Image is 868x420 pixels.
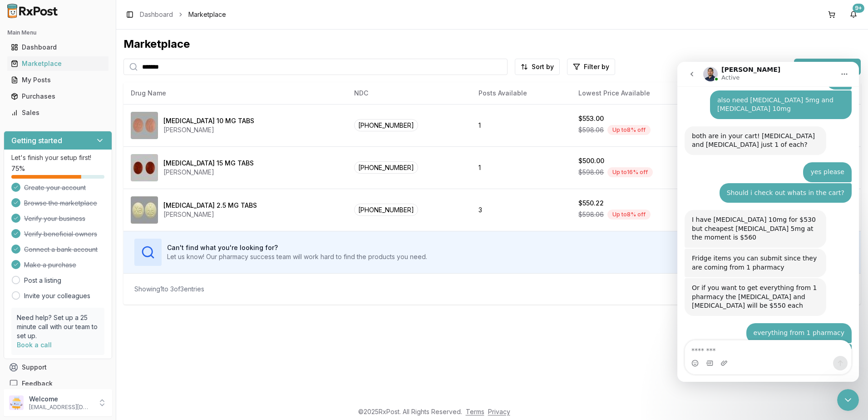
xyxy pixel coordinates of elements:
img: Xarelto 2.5 MG TABS [131,196,158,224]
div: Sales [11,108,105,117]
img: Xarelto 10 MG TABS [131,112,158,139]
div: My Posts [11,75,105,85]
a: Post a listing [24,276,61,285]
a: Dashboard [7,39,108,55]
div: [MEDICAL_DATA] 10 MG TABS [163,116,254,125]
img: Xarelto 15 MG TABS [131,154,158,181]
th: Lowest Price Available [571,82,712,104]
td: 1 [471,146,571,189]
p: [EMAIL_ADDRESS][DOMAIN_NAME] [29,404,92,411]
p: Welcome [29,395,92,404]
div: [MEDICAL_DATA] 15 MG TABS [163,159,254,168]
span: Feedback [22,379,53,388]
div: Up to 8 % off [607,125,651,135]
button: Sales [4,105,112,120]
img: RxPost Logo [4,4,62,18]
span: Make a purchase [24,260,76,270]
button: 9+ [846,7,861,22]
img: User avatar [9,395,24,410]
span: $598.06 [578,210,604,219]
h3: Can't find what you're looking for? [167,243,427,252]
span: [PHONE_NUMBER] [354,161,418,174]
th: NDC [347,82,471,104]
span: Create your account [24,183,86,192]
div: Dashboard [11,43,105,52]
button: Filter by [567,59,615,75]
div: [MEDICAL_DATA] 2.5 MG TABS [163,201,257,210]
th: Drug Name [123,82,347,104]
span: Verify beneficial owners [24,230,97,239]
p: Need help? Set up a 25 minute call with our team to set up. [17,313,99,340]
span: $598.06 [578,125,604,135]
div: $500.00 [578,156,604,165]
a: Sales [7,105,108,121]
span: [PHONE_NUMBER] [354,119,418,131]
span: Filter by [584,62,609,71]
iframe: Intercom live chat [677,62,859,382]
span: Connect a bank account [24,245,98,254]
a: Book a call [17,341,52,349]
th: Posts Available [471,82,571,104]
iframe: Intercom live chat [837,389,859,411]
a: Dashboard [140,10,173,19]
button: Sort by [515,59,560,75]
td: 1 [471,104,571,146]
div: Up to 8 % off [607,210,651,220]
p: Let us know! Our pharmacy success team will work hard to find the products you need. [167,252,427,261]
span: Marketplace [188,10,226,19]
a: Invite your colleagues [24,291,90,300]
td: 3 [471,189,571,231]
span: Sort by [532,62,554,71]
button: Support [4,359,112,375]
button: List new post [794,59,861,75]
div: Marketplace [11,59,105,68]
a: My Posts [7,72,108,88]
div: $550.22 [578,199,604,208]
button: Dashboard [4,40,112,55]
div: [PERSON_NAME] [163,125,254,135]
a: Privacy [488,408,510,415]
a: Marketplace [7,55,108,72]
h3: Getting started [11,135,62,146]
button: Feedback [4,375,112,392]
div: $553.00 [578,114,604,123]
span: Verify your business [24,214,85,223]
button: Marketplace [4,56,112,71]
button: My Posts [4,73,112,87]
div: Purchases [11,92,105,101]
div: Up to 16 % off [607,167,653,177]
div: Marketplace [123,37,861,51]
div: 9+ [853,4,864,13]
a: Purchases [7,88,108,105]
nav: breadcrumb [140,10,226,19]
span: 75 % [11,164,25,173]
h2: Main Menu [7,29,108,36]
